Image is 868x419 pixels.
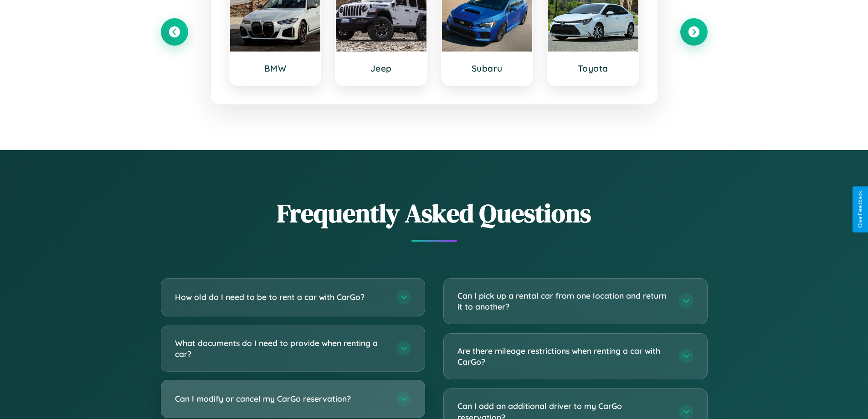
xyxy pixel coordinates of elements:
[175,337,387,360] h3: What documents do I need to provide when renting a car?
[345,63,417,74] h3: Jeep
[161,196,708,231] h2: Frequently Asked Questions
[457,345,670,367] h3: Are there mileage restrictions when renting a car with CarGo?
[175,291,387,303] h3: How old do I need to be to rent a car with CarGo?
[557,63,629,74] h3: Toyota
[239,63,312,74] h3: BMW
[457,290,670,312] h3: Can I pick up a rental car from one location and return it to another?
[175,393,387,404] h3: Can I modify or cancel my CarGo reservation?
[857,191,863,228] div: Give Feedback
[451,63,524,74] h3: Subaru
